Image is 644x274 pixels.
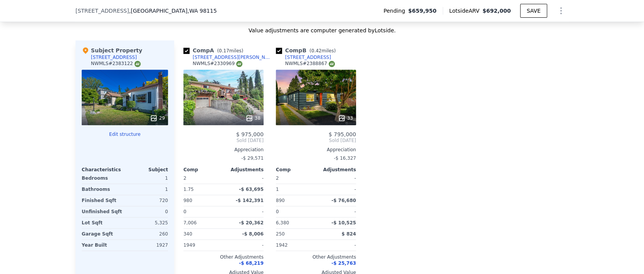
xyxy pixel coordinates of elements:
[383,7,408,15] span: Pending
[236,198,263,203] span: -$ 142,391
[129,7,217,15] span: , [GEOGRAPHIC_DATA]
[329,61,335,67] img: NWMLS Logo
[183,240,222,251] div: 1949
[75,7,129,15] span: [STREET_ADDRESS]
[285,54,331,60] div: [STREET_ADDRESS]
[225,173,263,184] div: -
[334,155,356,161] span: -$ 16,327
[285,60,335,67] div: NWMLS # 2388867
[242,231,263,237] span: -$ 8,006
[276,184,314,195] div: 1
[276,231,285,237] span: 250
[236,131,263,137] span: $ 975,000
[134,61,141,67] img: NWMLS Logo
[183,198,192,203] span: 980
[236,61,242,67] img: NWMLS Logo
[223,167,263,173] div: Adjustments
[276,209,279,214] span: 0
[276,198,285,203] span: 890
[276,240,314,251] div: 1942
[126,184,168,195] div: 1
[317,240,356,251] div: -
[183,147,263,153] div: Appreciation
[311,48,322,53] span: 0.42
[183,54,273,60] a: [STREET_ADDRESS][PERSON_NAME]
[183,231,192,237] span: 340
[126,195,168,206] div: 720
[75,27,569,34] div: Value adjustments are computer generated by Lotside .
[225,240,263,251] div: -
[276,147,356,153] div: Appreciation
[91,60,141,67] div: NWMLS # 2383122
[183,209,186,214] span: 0
[82,173,123,184] div: Bedrooms
[82,131,168,137] button: Edit structure
[214,48,246,53] span: ( miles)
[183,137,263,144] span: Sold [DATE]
[183,220,196,226] span: 7,006
[193,60,242,67] div: NWMLS # 2330969
[150,114,165,122] div: 29
[331,198,356,203] span: -$ 76,680
[125,167,168,173] div: Subject
[82,240,123,251] div: Year Built
[338,114,353,122] div: 33
[219,48,229,53] span: 0.17
[317,206,356,217] div: -
[245,114,260,122] div: 38
[449,7,482,15] span: Lotside ARV
[276,254,356,260] div: Other Adjustments
[183,175,186,181] span: 2
[183,254,263,260] div: Other Adjustments
[482,8,511,14] span: $692,000
[126,173,168,184] div: 1
[329,131,356,137] span: $ 795,000
[82,167,125,173] div: Characteristics
[276,175,279,181] span: 2
[316,167,356,173] div: Adjustments
[341,231,356,237] span: $ 824
[331,220,356,226] span: -$ 10,525
[82,217,123,228] div: Lot Sqft
[306,48,339,53] span: ( miles)
[82,195,123,206] div: Finished Sqft
[276,220,289,226] span: 6,380
[183,167,223,173] div: Comp
[183,47,246,54] div: Comp A
[126,217,168,228] div: 5,325
[239,187,263,192] span: -$ 63,695
[126,206,168,217] div: 0
[317,184,356,195] div: -
[239,261,263,266] span: -$ 68,219
[553,3,569,18] button: Show Options
[276,137,356,144] span: Sold [DATE]
[126,240,168,251] div: 1927
[82,47,142,54] div: Subject Property
[276,47,339,54] div: Comp B
[241,155,263,161] span: -$ 29,571
[276,167,316,173] div: Comp
[187,8,216,14] span: , WA 98115
[91,54,137,60] div: [STREET_ADDRESS]
[183,184,222,195] div: 1.75
[82,206,123,217] div: Unfinished Sqft
[193,54,273,60] div: [STREET_ADDRESS][PERSON_NAME]
[126,229,168,239] div: 260
[82,184,123,195] div: Bathrooms
[408,7,436,15] span: $659,950
[317,173,356,184] div: -
[239,220,263,226] span: -$ 20,362
[82,229,123,239] div: Garage Sqft
[331,261,356,266] span: -$ 25,763
[225,206,263,217] div: -
[520,4,547,18] button: SAVE
[276,54,331,60] a: [STREET_ADDRESS]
